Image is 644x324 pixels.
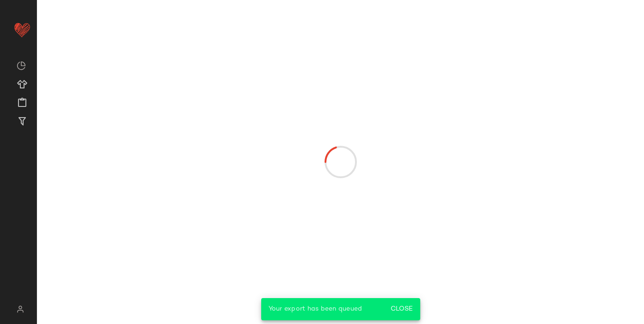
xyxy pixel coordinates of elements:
[269,305,362,312] span: Your export has been queued
[11,305,29,313] img: svg%3e
[17,61,26,70] img: svg%3e
[390,305,412,313] span: Close
[13,20,31,39] img: heart_red.DM2ytmEG.svg
[386,301,416,318] button: Close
